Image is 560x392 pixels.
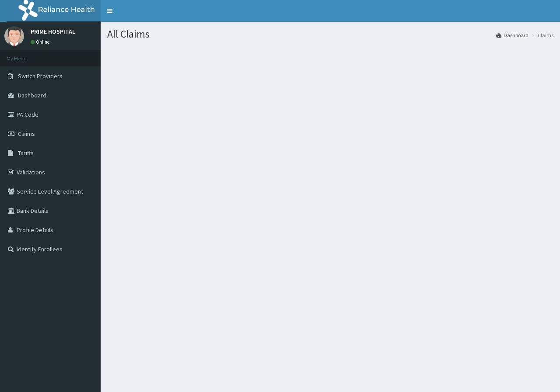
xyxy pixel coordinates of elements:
span: Dashboard [18,91,46,99]
p: PRIME HOSPITAL [31,28,75,35]
h1: All Claims [107,28,553,40]
span: Claims [18,130,35,138]
a: Online [31,39,52,45]
a: Dashboard [496,31,528,39]
li: Claims [529,31,553,39]
span: Tariffs [18,149,34,157]
img: User Image [4,26,24,46]
span: Switch Providers [18,72,63,80]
